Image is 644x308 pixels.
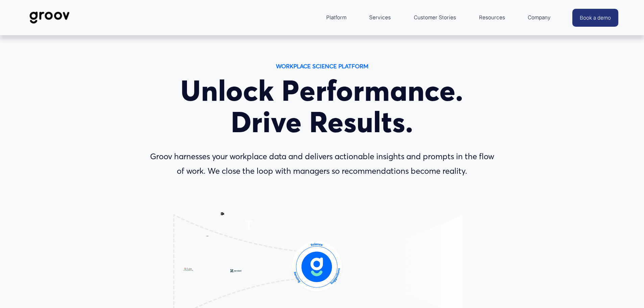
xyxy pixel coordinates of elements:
span: Resources [479,13,505,22]
a: folder dropdown [524,9,554,26]
strong: WORKPLACE SCIENCE PLATFORM [276,63,368,70]
a: Services [366,9,394,26]
a: Customer Stories [410,9,459,26]
span: Company [528,13,551,22]
a: folder dropdown [476,9,508,26]
h1: Unlock Performance. Drive Results. [145,75,499,138]
img: Groov | Workplace Science Platform | Unlock Performance | Drive Results [26,6,73,29]
a: folder dropdown [323,9,350,26]
p: Groov harnesses your workplace data and delivers actionable insights and prompts in the flow of w... [145,149,499,179]
span: Platform [326,13,347,22]
a: Book a demo [572,9,618,27]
